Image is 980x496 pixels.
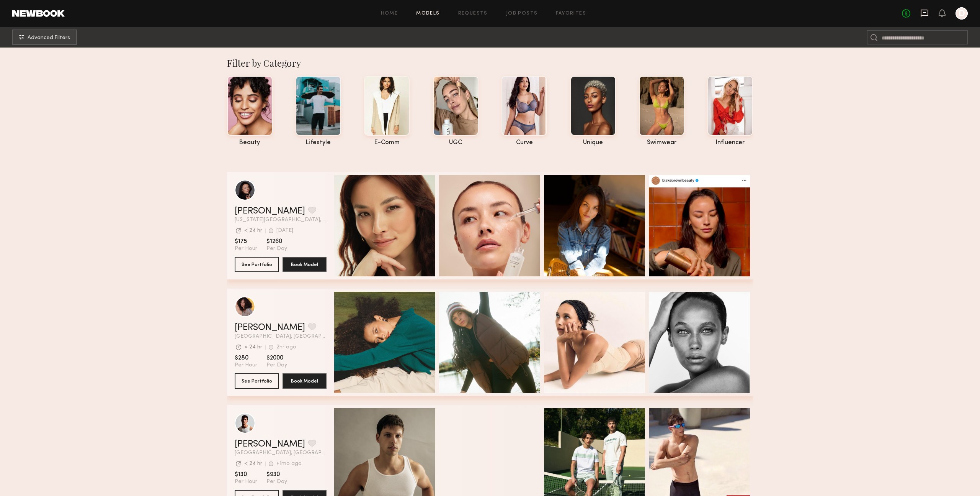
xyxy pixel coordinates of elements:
[266,478,287,485] span: Per Day
[235,440,305,449] a: [PERSON_NAME]
[28,35,70,41] span: Advanced Filters
[266,245,287,252] span: Per Day
[266,354,287,362] span: $2000
[433,140,479,146] div: UGC
[235,478,257,485] span: Per Hour
[235,354,257,362] span: $280
[235,217,327,223] span: [US_STATE][GEOGRAPHIC_DATA], [GEOGRAPHIC_DATA]
[276,461,302,466] div: +1mo ago
[276,228,293,233] div: [DATE]
[235,471,257,478] span: $130
[235,257,279,272] button: See Portfolio
[244,345,262,350] div: < 24 hr
[235,323,305,332] a: [PERSON_NAME]
[235,207,305,216] a: [PERSON_NAME]
[570,140,616,146] div: unique
[266,362,287,369] span: Per Day
[227,140,273,146] div: beauty
[235,362,257,369] span: Per Hour
[276,345,296,350] div: 2hr ago
[381,11,398,16] a: Home
[364,140,410,146] div: e-comm
[955,7,968,20] a: D
[235,245,257,252] span: Per Hour
[244,228,262,233] div: < 24 hr
[296,140,341,146] div: lifestyle
[283,257,327,272] button: Book Model
[707,140,753,146] div: influencer
[266,471,287,478] span: $930
[458,11,488,16] a: Requests
[227,57,753,69] div: Filter by Category
[501,140,547,146] div: curve
[506,11,538,16] a: Job Posts
[235,450,327,456] span: [GEOGRAPHIC_DATA], [GEOGRAPHIC_DATA]
[266,238,287,245] span: $1260
[556,11,586,16] a: Favorites
[235,334,327,339] span: [GEOGRAPHIC_DATA], [GEOGRAPHIC_DATA]
[235,238,257,245] span: $175
[283,373,327,389] button: Book Model
[235,373,279,389] button: See Portfolio
[416,11,439,16] a: Models
[639,140,684,146] div: swimwear
[12,30,77,45] button: Advanced Filters
[244,461,262,466] div: < 24 hr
